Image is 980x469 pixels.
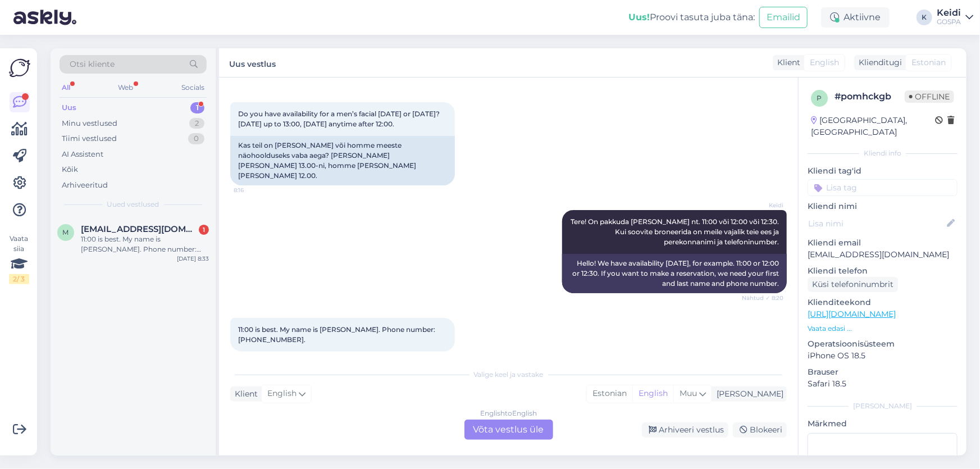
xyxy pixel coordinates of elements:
[808,378,958,390] p: Safari 18.5
[821,7,890,28] div: Aktiivne
[808,418,958,430] p: Märkmed
[628,11,755,24] div: Proovi tasuta juba täna:
[808,179,958,196] input: Lisa tag
[189,118,204,129] div: 2
[234,186,276,194] span: 8:16
[229,55,276,70] label: Uus vestlus
[230,370,787,380] div: Valige keel ja vastake
[808,401,958,411] div: [PERSON_NAME]
[741,294,783,302] span: Nähtud ✓ 8:20
[60,80,72,95] div: All
[810,57,839,69] span: English
[712,388,783,400] div: [PERSON_NAME]
[62,118,117,129] div: Minu vestlused
[177,254,209,263] div: [DATE] 8:33
[808,338,958,350] p: Operatsioonisüsteem
[808,309,896,319] a: [URL][DOMAIN_NAME]
[9,274,29,284] div: 2 / 3
[808,237,958,249] p: Kliendi email
[835,90,905,103] div: # pomhckgb
[480,408,537,418] div: English to English
[628,12,650,22] b: Uus!
[107,199,159,210] span: Uued vestlused
[571,217,781,246] span: Tere! On pakkuda [PERSON_NAME] nt. 11:00 või 12:00 või 12:30. Kui soovite broneerida on meile vaj...
[811,115,935,138] div: [GEOGRAPHIC_DATA], [GEOGRAPHIC_DATA]
[808,217,945,230] input: Lisa nimi
[62,164,78,175] div: Kõik
[81,224,198,234] span: mark.msg1@gmail.com
[62,149,103,160] div: AI Assistent
[808,277,898,292] div: Küsi telefoninumbrit
[642,422,728,438] div: Arhiveeri vestlus
[808,324,958,334] p: Vaata edasi ...
[917,10,932,25] div: K
[854,57,902,69] div: Klienditugi
[70,58,115,70] span: Otsi kliente
[741,201,783,210] span: Keidi
[9,57,30,79] img: Askly Logo
[464,420,553,440] div: Võta vestlus üle
[937,17,961,26] div: GOSPA
[62,180,108,191] div: Arhiveeritud
[733,422,787,438] div: Blokeeri
[267,388,297,400] span: English
[808,265,958,277] p: Kliendi telefon
[808,366,958,378] p: Brauser
[238,110,441,128] span: Do you have availability for a men’s facial [DATE] or [DATE]? [DATE] up to 13:00, [DATE] anytime ...
[680,388,697,398] span: Muu
[587,385,632,402] div: Estonian
[238,325,437,344] span: 11:00 is best. My name is [PERSON_NAME]. Phone number: [PHONE_NUMBER].
[808,297,958,308] p: Klienditeekond
[937,8,973,26] a: KeidiGOSPA
[773,57,800,69] div: Klient
[562,254,787,293] div: Hello! We have availability [DATE], for example. 11:00 or 12:00 or 12:30. If you want to make a r...
[188,133,204,144] div: 0
[81,234,209,254] div: 11:00 is best. My name is [PERSON_NAME]. Phone number: [PHONE_NUMBER].
[817,94,822,102] span: p
[179,80,207,95] div: Socials
[9,234,29,284] div: Vaata siia
[808,165,958,177] p: Kliendi tag'id
[230,136,455,185] div: Kas teil on [PERSON_NAME] või homme meeste näohoolduseks vaba aega? [PERSON_NAME] [PERSON_NAME] 1...
[190,102,204,113] div: 1
[116,80,136,95] div: Web
[230,388,258,400] div: Klient
[199,225,209,235] div: 1
[808,350,958,362] p: iPhone OS 18.5
[62,133,117,144] div: Tiimi vestlused
[234,352,276,361] span: 8:33
[63,228,69,236] span: m
[808,148,958,158] div: Kliendi info
[937,8,961,17] div: Keidi
[759,7,808,28] button: Emailid
[905,90,954,103] span: Offline
[808,201,958,212] p: Kliendi nimi
[911,57,946,69] span: Estonian
[632,385,673,402] div: English
[62,102,76,113] div: Uus
[808,249,958,261] p: [EMAIL_ADDRESS][DOMAIN_NAME]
